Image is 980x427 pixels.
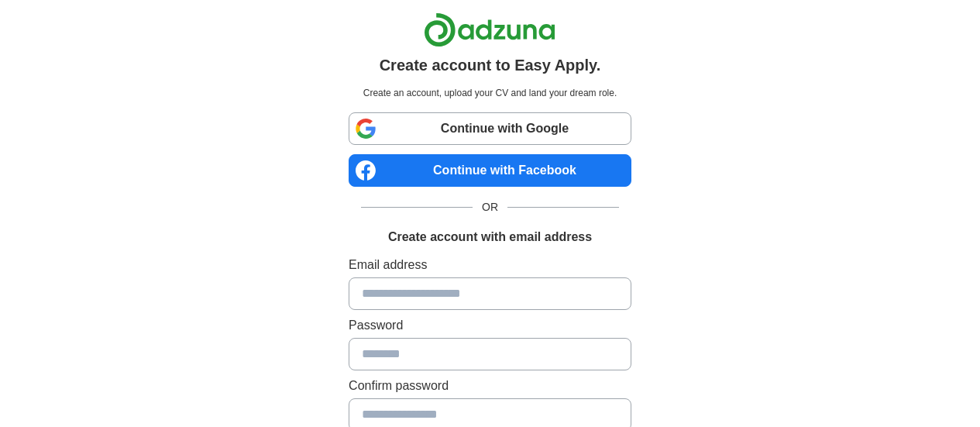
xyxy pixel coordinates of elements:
[349,377,631,395] label: Confirm password
[349,154,631,187] a: Continue with Facebook
[349,112,631,145] a: Continue with Google
[349,316,631,335] label: Password
[349,256,631,274] label: Email address
[388,228,592,246] h1: Create account with email address
[352,86,628,100] p: Create an account, upload your CV and land your dream role.
[380,53,601,77] h1: Create account to Easy Apply.
[473,199,507,215] span: OR
[424,12,555,47] img: Adzuna logo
